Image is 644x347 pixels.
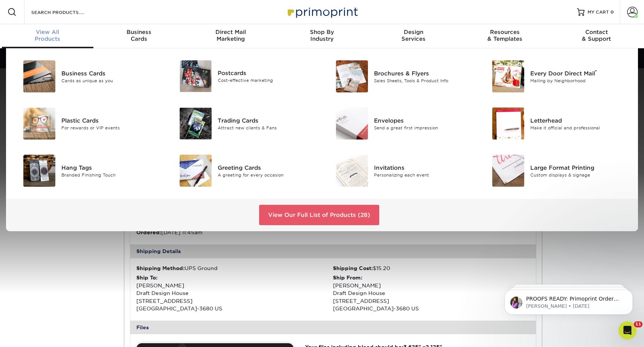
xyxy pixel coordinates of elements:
div: Brochures & Flyers [374,69,473,77]
span: Design [368,29,459,35]
div: Services [368,29,459,42]
div: Sales Sheets, Tools & Product Info [374,77,473,84]
div: Cards [93,29,185,42]
span: Contact [551,29,642,35]
img: Plastic Cards [23,107,55,140]
div: Greeting Cards [218,163,316,172]
img: Letterhead [492,107,524,140]
a: Business Cards Business Cards Cards as unique as you [15,57,160,95]
img: Brochures & Flyers [336,60,368,92]
span: 0 [610,9,614,15]
div: Marketing [185,29,276,42]
input: SEARCH PRODUCTS..... [31,8,104,17]
sup: ® [595,69,597,74]
img: Trading Cards [180,107,212,140]
div: Files [130,321,536,334]
div: For rewards or VIP events [61,124,160,131]
div: Large Format Printing [530,163,629,172]
img: Every Door Direct Mail [492,60,524,92]
div: Branded Finishing Touch [61,172,160,178]
img: Invitations [336,155,368,187]
a: DesignServices [368,24,459,48]
div: Make it official and professional [530,124,629,131]
div: Invitations [374,163,473,172]
a: Resources& Templates [459,24,551,48]
span: Resources [459,29,551,35]
div: Every Door Direct Mail [530,69,629,77]
a: Direct MailMarketing [185,24,276,48]
img: Greeting Cards [180,155,212,187]
a: Hang Tags Hang Tags Branded Finishing Touch [15,152,160,190]
a: Shop ByIndustry [276,24,368,48]
span: 11 [634,321,642,327]
a: Plastic Cards Plastic Cards For rewards or VIP events [15,104,160,143]
a: Trading Cards Trading Cards Attract new clients & Fans [171,104,316,143]
span: Direct Mail [185,29,276,35]
iframe: Intercom live chat [618,321,636,339]
a: View AllProducts [2,24,93,48]
div: Products [2,29,93,42]
a: Greeting Cards Greeting Cards A greeting for every occasion [171,152,316,190]
p: Message from Erica, sent 6d ago [33,29,130,36]
a: Brochures & Flyers Brochures & Flyers Sales Sheets, Tools & Product Info [328,57,473,95]
div: & Templates [459,29,551,42]
img: Envelopes [336,107,368,140]
div: & Support [551,29,642,42]
a: Postcards Postcards Cost-effective marketing [171,57,316,95]
img: Business Cards [23,60,55,92]
div: A greeting for every occasion [218,172,316,178]
span: Shop By [276,29,368,35]
a: Envelopes Envelopes Send a great first impression [328,104,473,143]
div: Plastic Cards [61,116,160,124]
div: Industry [276,29,368,42]
div: Mailing by Neighborhood [530,77,629,84]
a: Invitations Invitations Personalizing each event [328,152,473,190]
div: Postcards [218,69,316,77]
div: Custom displays & signage [530,172,629,178]
span: Business [93,29,185,35]
img: Large Format Printing [492,155,524,187]
div: Letterhead [530,116,629,124]
div: Attract new clients & Fans [218,124,316,131]
img: Hang Tags [23,155,55,187]
a: BusinessCards [93,24,185,48]
span: PROOFS READY: Primoprint Order 25925-114524-99244 Thank you for placing your print order with Pri... [33,22,128,163]
a: Large Format Printing Large Format Printing Custom displays & signage [484,152,629,190]
div: Cost-effective marketing [218,77,316,84]
img: Primoprint [284,4,360,20]
a: Contact& Support [551,24,642,48]
div: Business Cards [61,69,160,77]
span: MY CART [588,9,609,15]
a: Every Door Direct Mail Every Door Direct Mail® Mailing by Neighborhood [484,57,629,95]
span: View All [2,29,93,35]
div: Personalizing each event [374,172,473,178]
a: View Our Full List of Products (28) [259,205,379,225]
iframe: Intercom notifications message [493,274,644,327]
a: Letterhead Letterhead Make it official and professional [484,104,629,143]
div: Trading Cards [218,116,316,124]
div: Hang Tags [61,163,160,172]
div: Envelopes [374,116,473,124]
img: Postcards [180,60,212,92]
div: Cards as unique as you [61,77,160,84]
div: Send a great first impression [374,124,473,131]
